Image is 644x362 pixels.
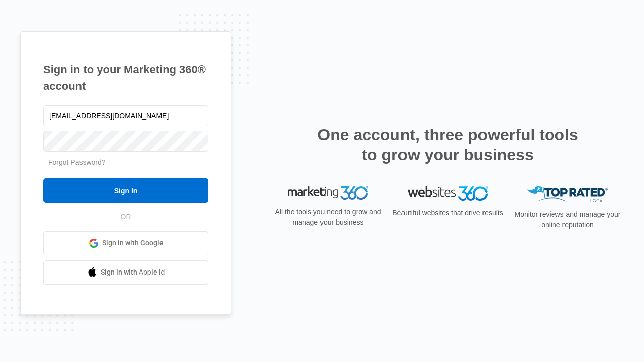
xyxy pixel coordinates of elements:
[511,209,624,230] p: Monitor reviews and manage your online reputation
[43,105,208,126] input: Email
[101,267,165,278] span: Sign in with Apple Id
[43,61,208,95] h1: Sign in to your Marketing 360® account
[43,260,208,285] a: Sign in with Apple Id
[314,125,581,165] h2: One account, three powerful tools to grow your business
[408,186,488,201] img: Websites 360
[43,231,208,255] a: Sign in with Google
[43,178,208,203] input: Sign In
[288,186,368,200] img: Marketing 360
[114,212,138,222] span: OR
[48,158,106,166] a: Forgot Password?
[527,186,608,203] img: Top Rated Local
[272,207,384,228] p: All the tools you need to grow and manage your business
[391,208,504,218] p: Beautiful websites that drive results
[102,238,164,248] span: Sign in with Google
